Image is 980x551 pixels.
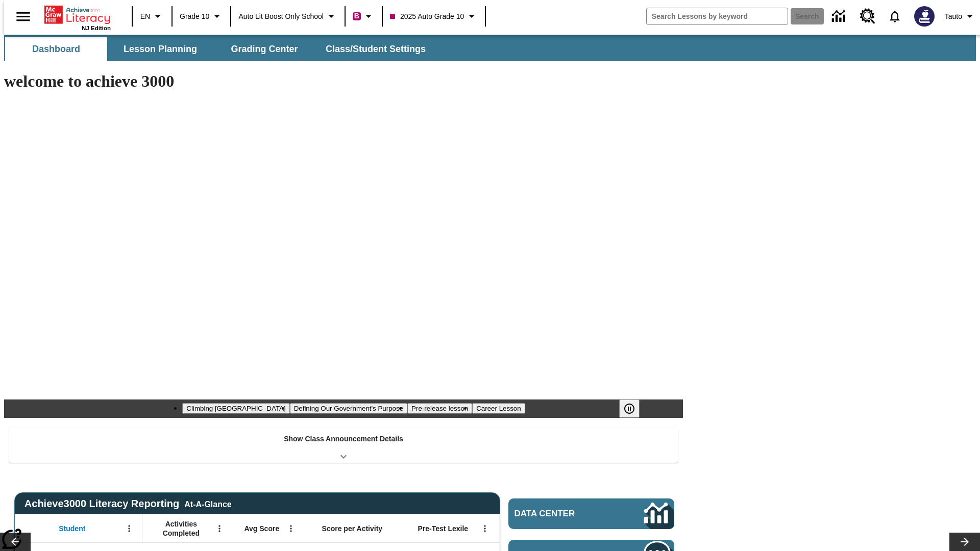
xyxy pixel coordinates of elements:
[136,7,168,26] button: Language: EN, Select a language
[4,37,435,61] div: SubNavbar
[407,403,472,414] button: Slide 3 Pre-release lesson
[8,2,38,32] button: Open side menu
[24,498,232,510] span: Achieve3000 Literacy Reporting
[941,7,980,26] button: Profile/Settings
[184,498,231,509] div: At-A-Glance
[477,521,493,536] button: Open Menu
[472,403,525,414] button: Slide 4 Career Lesson
[914,6,935,27] img: Avatar
[44,4,111,31] div: Home
[4,72,683,91] h1: welcome to achieve 3000
[176,7,227,26] button: Grade: Grade 10, Select a grade
[82,25,111,31] span: NJ Edition
[508,498,674,529] a: Data Center
[317,37,434,61] button: Class/Student Settings
[514,509,610,519] span: Data Center
[619,399,640,418] button: Pause
[109,37,211,61] button: Lesson Planning
[44,5,111,25] a: Home
[238,11,324,22] span: Auto Lit Boost only School
[418,524,469,533] span: Pre-Test Lexile
[121,521,137,536] button: Open Menu
[945,11,962,22] span: Tauto
[854,3,881,30] a: Resource Center, Will open in new tab
[244,524,279,533] span: Avg Score
[386,7,482,26] button: Class: 2025 Auto Grade 10, Select your class
[283,521,299,536] button: Open Menu
[284,434,403,444] p: Show Class Announcement Details
[59,524,85,533] span: Student
[354,10,359,22] span: B
[148,519,215,538] span: Activities Completed
[322,524,383,533] span: Score per Activity
[619,399,650,418] div: Pause
[349,7,379,26] button: Boost Class color is violet red. Change class color
[647,8,788,24] input: search field
[182,403,289,414] button: Slide 1 Climbing Mount Tai
[390,11,464,22] span: 2025 Auto Grade 10
[180,11,209,22] span: Grade 10
[4,35,976,61] div: SubNavbar
[949,533,980,551] button: Lesson carousel, Next
[908,3,941,30] button: Select a new avatar
[5,37,107,61] button: Dashboard
[213,37,315,61] button: Grading Center
[290,403,407,414] button: Slide 2 Defining Our Government's Purpose
[881,3,908,30] a: Notifications
[140,11,150,22] span: EN
[826,3,854,31] a: Data Center
[234,7,341,26] button: School: Auto Lit Boost only School, Select your school
[212,521,227,536] button: Open Menu
[9,428,678,463] div: Show Class Announcement Details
